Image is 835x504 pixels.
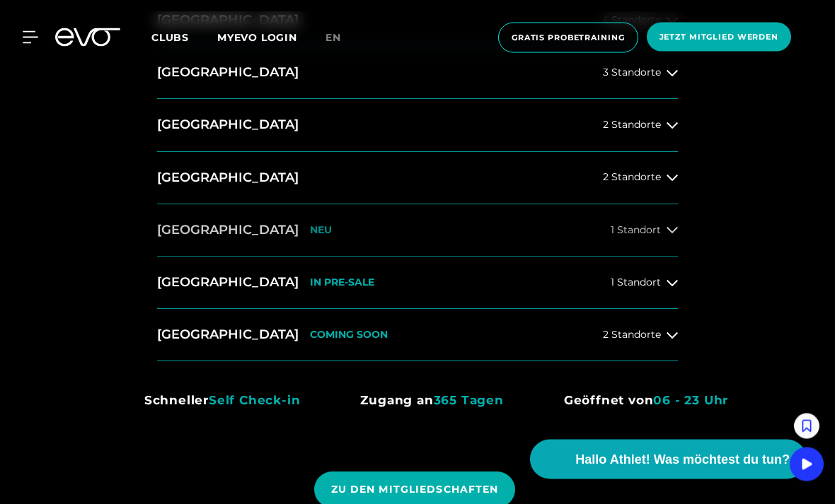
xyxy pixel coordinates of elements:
h2: [GEOGRAPHIC_DATA] [157,327,299,344]
h2: [GEOGRAPHIC_DATA] [157,170,299,187]
a: Clubs [151,30,217,44]
a: en [326,30,358,46]
button: [GEOGRAPHIC_DATA]IN PRE-SALE1 Standort [157,257,678,310]
span: 3 Standorte [603,68,661,78]
button: [GEOGRAPHIC_DATA]NEU1 Standort [157,205,678,257]
a: MYEVO LOGIN [217,31,297,44]
span: 2 Standorte [603,330,661,341]
em: 06 - 23 Uhr [653,394,728,408]
button: [GEOGRAPHIC_DATA]COMING SOON2 Standorte [157,310,678,362]
p: IN PRE-SALE [310,277,374,289]
a: Gratis Probetraining [494,23,643,53]
p: COMING SOON [310,329,388,341]
span: Gratis Probetraining [512,32,625,44]
h2: [GEOGRAPHIC_DATA] [157,274,299,292]
div: Zugang an [360,389,503,412]
button: Hallo Athlet! Was möchtest du tun? [530,440,807,479]
a: Jetzt Mitglied werden [643,23,795,53]
div: Schneller [144,389,301,412]
span: ZU DEN MITGLIEDSCHAFTEN [331,483,499,498]
h2: [GEOGRAPHIC_DATA] [157,222,299,240]
h2: [GEOGRAPHIC_DATA] [157,117,299,134]
em: 365 Tagen [434,394,504,408]
span: en [326,31,341,44]
span: 2 Standorte [603,172,661,183]
span: 2 Standorte [603,120,661,131]
span: 1 Standort [611,278,661,288]
div: Geöffnet von [564,389,728,412]
button: [GEOGRAPHIC_DATA]2 Standorte [157,153,678,205]
button: [GEOGRAPHIC_DATA]2 Standorte [157,100,678,152]
p: NEU [310,225,332,237]
span: Hallo Athlet! Was möchtest du tun? [575,450,790,469]
em: Self Check-in [209,394,300,408]
span: Clubs [151,31,189,44]
span: Jetzt Mitglied werden [660,31,778,43]
span: 1 Standort [611,225,661,236]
